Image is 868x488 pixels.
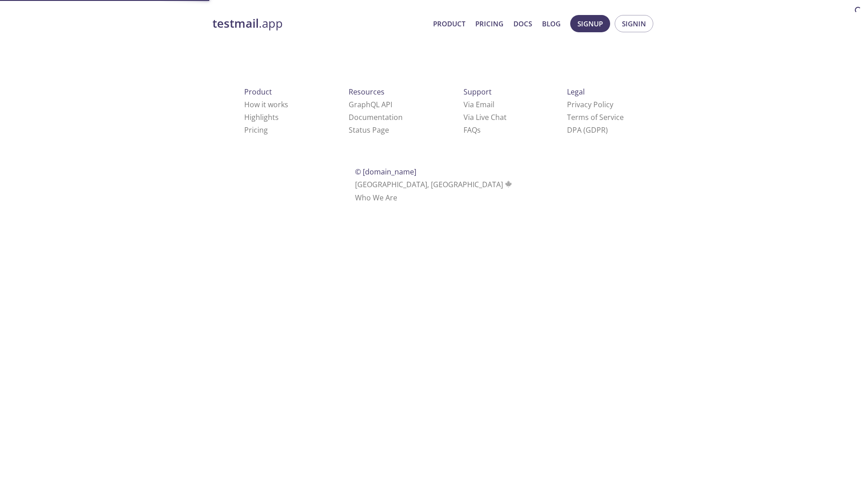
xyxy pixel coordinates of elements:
[464,100,494,110] a: Via Email
[464,112,507,122] a: Via Live Chat
[244,112,279,122] a: Highlights
[464,87,492,97] span: Support
[433,18,465,30] a: Product
[567,125,608,135] a: DPA (GDPR)
[464,125,481,135] a: FAQ
[355,179,513,189] span: [GEOGRAPHIC_DATA], [GEOGRAPHIC_DATA]
[622,18,646,30] span: Signin
[567,100,613,110] a: Privacy Policy
[349,100,392,110] a: GraphQL API
[475,18,503,30] a: Pricing
[212,16,426,31] a: testmail.app
[513,18,532,30] a: Docs
[355,167,416,177] span: © [DOMAIN_NAME]
[244,100,288,110] a: How it works
[477,125,481,135] span: s
[244,125,268,135] a: Pricing
[542,18,561,30] a: Blog
[567,87,585,97] span: Legal
[570,15,610,32] button: Signup
[615,15,653,32] button: Signin
[567,112,624,122] a: Terms of Service
[355,193,397,203] a: Who We Are
[244,87,272,97] span: Product
[349,125,389,135] a: Status Page
[349,87,385,97] span: Resources
[212,15,259,31] strong: testmail
[577,18,603,30] span: Signup
[349,112,403,122] a: Documentation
